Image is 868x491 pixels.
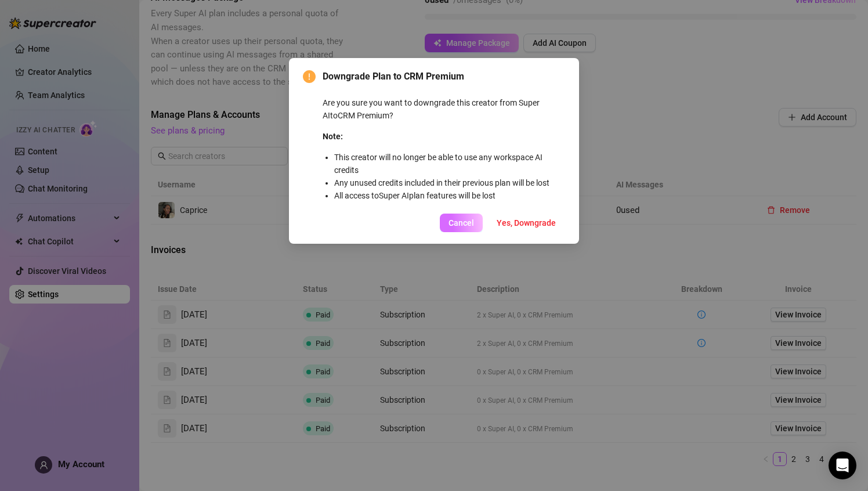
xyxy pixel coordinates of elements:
[829,452,856,479] div: Open Intercom Messenger
[334,151,565,176] li: This creator will no longer be able to use any workspace AI credits
[487,214,565,232] button: Yes, Downgrade
[303,70,316,83] span: exclamation-circle
[440,214,483,232] button: Cancel
[323,70,565,84] span: Downgrade Plan to CRM Premium
[334,189,565,202] li: All access to Super AI plan features will be lost
[323,132,343,141] strong: Note:
[323,96,565,122] p: Are you sure you want to downgrade this creator from Super AI to CRM Premium ?
[497,218,556,228] span: Yes, Downgrade
[449,218,474,228] span: Cancel
[334,176,565,189] li: Any unused credits included in their previous plan will be lost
